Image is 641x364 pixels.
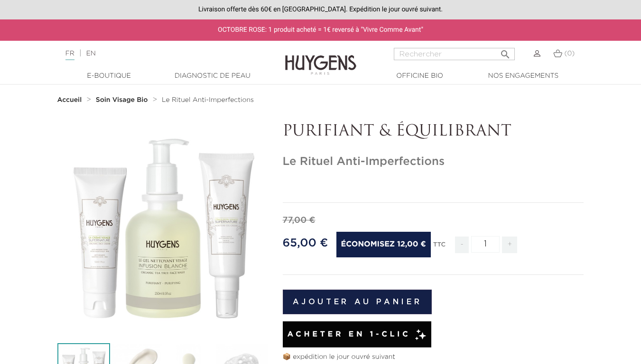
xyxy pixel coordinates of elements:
[283,155,584,169] h1: Le Rituel Anti-Imperfections
[471,236,500,253] input: Quantité
[283,237,328,249] span: 65,00 €
[57,96,84,104] a: Accueil
[283,290,432,314] button: Ajouter au panier
[162,96,254,104] a: Le Rituel Anti-Imperfections
[86,50,95,57] a: EN
[394,48,515,60] input: Rechercher
[283,352,584,362] p: 📦 expédition le jour ouvré suivant
[502,237,517,253] span: +
[433,235,446,260] div: TTC
[283,216,316,225] span: 77,00 €
[62,71,157,81] a: E-Boutique
[61,48,260,59] div: |
[455,237,468,253] span: -
[336,232,431,257] span: Économisez 12,00 €
[564,50,575,57] span: (0)
[96,97,148,103] strong: Soin Visage Bio
[57,97,82,103] strong: Accueil
[96,96,150,104] a: Soin Visage Bio
[162,97,254,103] span: Le Rituel Anti-Imperfections
[497,45,514,58] button: 
[285,40,356,76] img: Huygens
[65,50,74,60] a: FR
[165,71,260,81] a: Diagnostic de peau
[372,71,467,81] a: Officine Bio
[283,123,584,141] p: PURIFIANT & ÉQUILIBRANT
[500,46,511,57] i: 
[476,71,571,81] a: Nos engagements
